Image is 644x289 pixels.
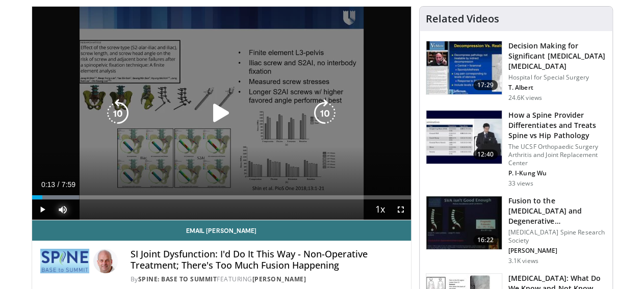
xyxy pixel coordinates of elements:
[426,41,606,102] a: 17:29 Decision Making for Significant [MEDICAL_DATA] [MEDICAL_DATA] Hospital for Special Surgery ...
[508,247,606,255] p: [PERSON_NAME]
[473,149,498,160] span: 12:40
[508,143,606,167] p: The UCSF Orthopaedic Surgery Arthritis and Joint Replacement Center
[508,257,538,265] p: 3.1K views
[508,41,606,71] h3: Decision Making for Significant [MEDICAL_DATA] [MEDICAL_DATA]
[473,235,498,245] span: 16:22
[426,110,606,188] a: 12:40 How a Spine Provider Differentiates and Treats Spine vs Hip Pathology The UCSF Orthopaedic ...
[130,275,402,284] div: By FEATURING
[370,199,391,220] button: Playback Rate
[426,196,606,265] a: 16:22 Fusion to the [MEDICAL_DATA] and Degenerative [MEDICAL_DATA]: Indications [MEDICAL_DATA] Sp...
[40,249,90,273] img: Spine: Base to Summit
[130,249,402,271] h4: SI Joint Dysfunction: I'd Do It This Way - Non-Operative Treatment; There's Too Much Fusion Happe...
[508,84,606,92] p: T. Albert
[508,179,533,188] p: 33 views
[41,180,55,189] span: 0:13
[252,275,306,283] a: [PERSON_NAME]
[508,196,606,226] h3: Fusion to the [MEDICAL_DATA] and Degenerative [MEDICAL_DATA]: Indications
[426,41,502,94] img: 316497_0000_1.png.150x105_q85_crop-smart_upscale.jpg
[508,228,606,245] p: [MEDICAL_DATA] Spine Research Society
[32,220,411,241] a: Email [PERSON_NAME]
[508,110,606,141] h3: How a Spine Provider Differentiates and Treats Spine vs Hip Pathology
[508,73,606,82] p: Hospital for Special Surgery
[62,180,75,189] span: 7:59
[32,195,411,199] div: Progress Bar
[426,13,499,25] h4: Related Videos
[391,199,411,220] button: Fullscreen
[138,275,217,283] a: Spine: Base to Summit
[426,111,502,164] img: ab2eb118-830b-4a67-830e-2dd7d421022f.150x105_q85_crop-smart_upscale.jpg
[53,199,73,220] button: Mute
[32,7,411,220] video-js: Video Player
[58,180,60,189] span: /
[32,199,53,220] button: Play
[508,94,542,102] p: 24.6K views
[426,196,502,249] img: 064b267c-fd94-4da6-89fa-31d6516b406b.150x105_q85_crop-smart_upscale.jpg
[93,249,118,273] img: Avatar
[473,80,498,90] span: 17:29
[508,169,606,177] p: P. I-Kung Wu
